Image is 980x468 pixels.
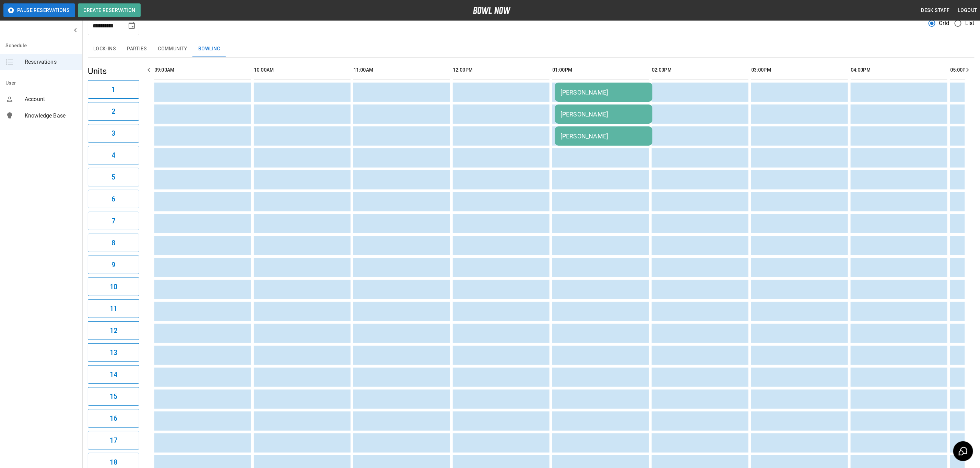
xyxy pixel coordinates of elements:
th: 10:00AM [254,60,351,80]
h6: 8 [111,237,115,248]
h6: 14 [110,369,117,380]
h6: 1 [111,84,115,95]
button: 12 [88,321,139,340]
h6: 11 [110,303,117,314]
button: 5 [88,168,139,186]
h6: 17 [110,435,117,446]
h6: 6 [111,194,115,205]
span: List [965,19,975,27]
button: 17 [88,431,139,449]
h6: 9 [111,259,115,270]
button: 3 [88,124,139,143]
button: 10 [88,278,139,296]
div: [PERSON_NAME] [560,133,647,140]
button: Lock-ins [88,41,121,57]
button: Create Reservation [78,3,141,17]
h5: Units [88,66,139,77]
button: 1 [88,80,139,99]
button: Bowling [193,41,226,57]
button: 16 [88,409,139,428]
button: 13 [88,343,139,362]
h6: 3 [111,128,115,139]
button: 14 [88,365,139,384]
h6: 10 [110,281,117,292]
h6: 13 [110,347,117,358]
button: 2 [88,102,139,121]
div: [PERSON_NAME] [560,89,647,96]
div: [PERSON_NAME] [560,111,647,118]
button: Logout [955,4,980,17]
button: Community [152,41,193,57]
button: Pause Reservations [3,3,75,17]
span: Grid [939,19,949,27]
div: inventory tabs [88,41,975,57]
button: 8 [88,234,139,252]
button: Choose date, selected date is Oct 10, 2025 [125,19,139,33]
h6: 15 [110,391,117,402]
button: 6 [88,190,139,208]
button: 15 [88,387,139,406]
button: 11 [88,299,139,318]
th: 09:00AM [154,60,251,80]
th: 11:00AM [353,60,450,80]
button: 7 [88,212,139,230]
h6: 7 [111,215,115,226]
th: 12:00PM [453,60,550,80]
button: 4 [88,146,139,164]
span: Knowledge Base [25,112,77,120]
span: Account [25,95,77,103]
h6: 18 [110,457,117,468]
h6: 4 [111,150,115,161]
button: 9 [88,256,139,274]
img: logo [473,7,511,14]
h6: 2 [111,106,115,117]
h6: 16 [110,413,117,424]
button: Desk Staff [919,4,953,17]
span: Reservations [25,58,77,66]
h6: 12 [110,325,117,336]
button: Parties [121,41,152,57]
h6: 5 [111,172,115,183]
